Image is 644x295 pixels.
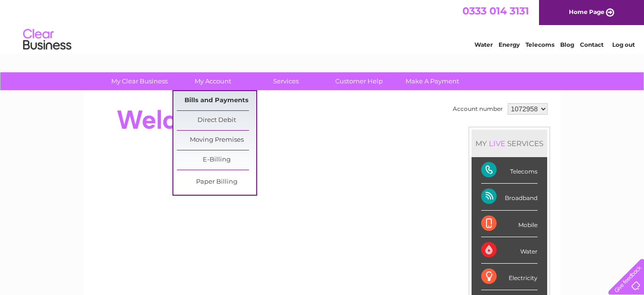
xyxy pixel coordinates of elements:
[95,5,550,47] div: Clear Business is a trading name of Verastar Limited (registered in [GEOGRAPHIC_DATA] No. 3667643...
[481,184,538,210] div: Broadband
[319,72,399,90] a: Customer Help
[450,101,505,117] td: Account number
[177,111,256,130] a: Direct Debit
[173,72,252,90] a: My Account
[246,72,326,90] a: Services
[177,150,256,170] a: E-Billing
[481,237,538,264] div: Water
[177,131,256,150] a: Moving Premises
[612,41,635,48] a: Log out
[487,139,507,148] div: LIVE
[23,25,72,54] img: logo.png
[462,5,529,17] a: 0333 014 3131
[580,41,604,48] a: Contact
[481,264,538,290] div: Electricity
[474,41,493,48] a: Water
[499,41,520,48] a: Energy
[481,211,538,237] div: Mobile
[472,130,547,157] div: MY SERVICES
[526,41,554,48] a: Telecoms
[481,157,538,184] div: Telecoms
[177,91,256,110] a: Bills and Payments
[560,41,574,48] a: Blog
[393,72,472,90] a: Make A Payment
[100,72,179,90] a: My Clear Business
[177,173,256,192] a: Paper Billing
